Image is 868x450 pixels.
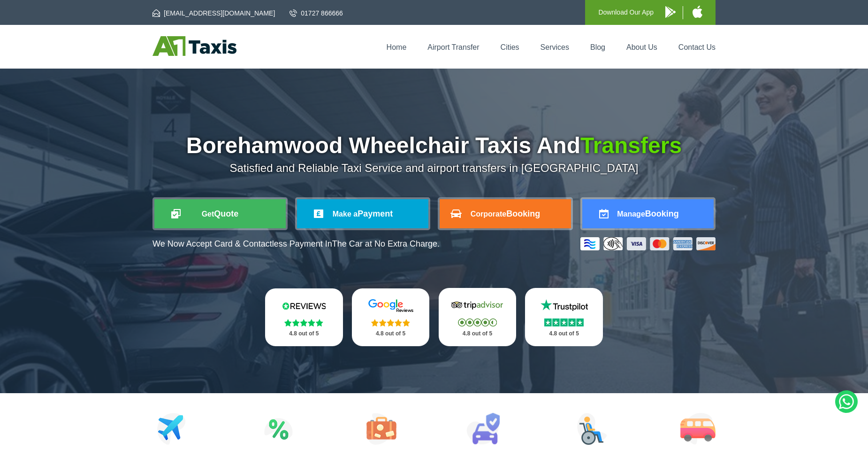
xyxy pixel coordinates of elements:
[580,237,716,250] img: Credit And Debit Cards
[680,413,716,445] img: Minibus
[276,299,332,313] img: Reviews.io
[289,8,343,18] a: 01727 866666
[152,134,716,157] h1: Borehamwood Wheelchair Taxis And
[152,239,440,249] p: We Now Accept Card & Contactless Payment In
[536,298,592,312] img: Trustpilot
[427,43,479,51] a: Airport Transfer
[371,319,410,326] img: Stars
[525,288,603,346] a: Trustpilot Stars 4.8 out of 5
[665,6,676,18] img: A1 Taxis Android App
[152,36,236,56] img: A1 Taxis St Albans LTD
[458,318,497,326] img: Stars
[535,328,593,340] p: 4.8 out of 5
[202,210,214,218] span: Get
[678,43,716,51] a: Contact Us
[449,298,505,312] img: Tripadvisor
[157,413,186,445] img: Airport Transfers
[297,199,428,228] a: Make aPayment
[275,328,333,340] p: 4.8 out of 5
[466,413,500,445] img: Car Rental
[617,210,645,218] span: Manage
[541,43,569,51] a: Services
[332,239,440,248] span: The Car at No Extra Charge.
[363,299,419,313] img: Google
[154,199,286,228] a: GetQuote
[598,7,654,18] p: Download Our App
[152,162,716,175] p: Satisfied and Reliable Taxi Service and airport transfers in [GEOGRAPHIC_DATA]
[580,133,682,158] span: Transfers
[440,199,571,228] a: CorporateBooking
[264,413,293,445] img: Attractions
[366,413,396,445] img: Tours
[582,199,714,228] a: ManageBooking
[362,328,419,340] p: 4.8 out of 5
[626,43,657,51] a: About Us
[544,318,584,326] img: Stars
[471,210,506,218] span: Corporate
[265,288,343,346] a: Reviews.io Stars 4.8 out of 5
[152,8,275,18] a: [EMAIL_ADDRESS][DOMAIN_NAME]
[501,43,519,51] a: Cities
[284,319,323,326] img: Stars
[577,413,607,445] img: Wheelchair
[449,328,506,340] p: 4.8 out of 5
[590,43,605,51] a: Blog
[439,288,517,346] a: Tripadvisor Stars 4.8 out of 5
[387,43,407,51] a: Home
[333,210,358,218] span: Make a
[352,288,430,346] a: Google Stars 4.8 out of 5
[693,6,702,18] img: A1 Taxis iPhone App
